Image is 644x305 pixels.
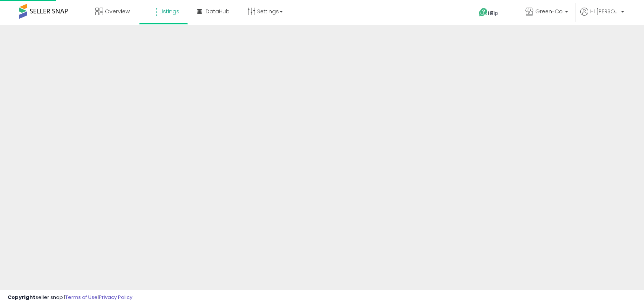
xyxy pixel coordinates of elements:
span: Listings [159,8,179,15]
span: DataHub [206,8,230,15]
strong: Copyright [8,294,35,301]
a: Terms of Use [65,294,98,301]
a: Hi [PERSON_NAME] [580,8,624,25]
span: Green-Co [535,8,563,15]
a: Privacy Policy [99,294,132,301]
span: Hi [PERSON_NAME] [590,8,619,15]
div: seller snap | | [8,294,132,301]
span: Help [488,10,498,16]
i: Get Help [478,8,488,17]
a: Help [473,2,513,25]
span: Overview [105,8,130,15]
